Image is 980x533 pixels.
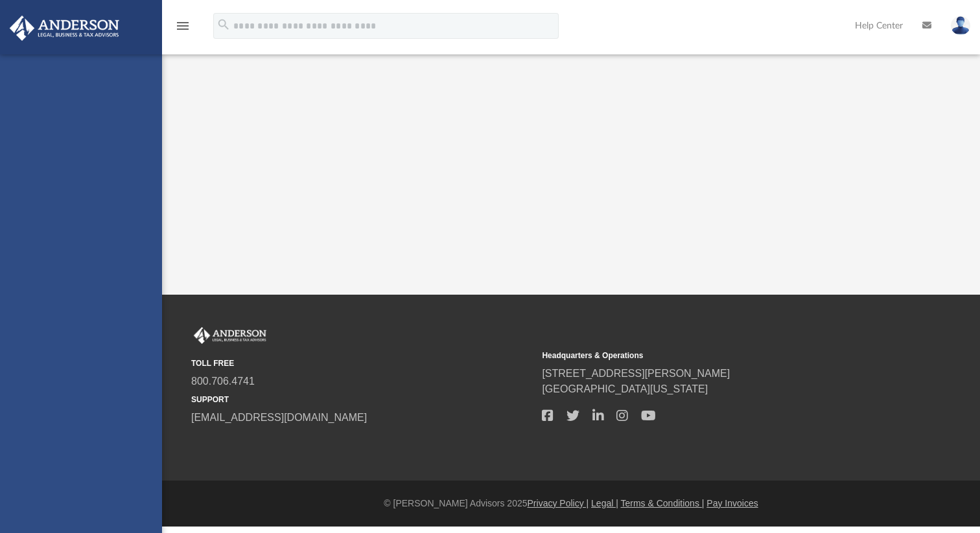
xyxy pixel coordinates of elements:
[175,18,191,34] i: menu
[621,498,705,508] a: Terms & Conditions |
[706,498,758,508] a: Pay Invoices
[191,376,255,387] a: 800.706.4741
[191,357,533,369] small: TOLL FREE
[191,412,367,423] a: [EMAIL_ADDRESS][DOMAIN_NAME]
[951,16,970,35] img: User Pic
[175,25,191,34] a: menu
[591,498,618,508] a: Legal |
[542,383,708,394] a: [GEOGRAPHIC_DATA][US_STATE]
[191,327,269,344] img: Anderson Advisors Platinum Portal
[528,498,589,508] a: Privacy Policy |
[191,394,533,405] small: SUPPORT
[542,350,883,361] small: Headquarters & Operations
[216,17,231,32] i: search
[6,16,123,41] img: Anderson Advisors Platinum Portal
[162,497,980,510] div: © [PERSON_NAME] Advisors 2025
[542,368,730,379] a: [STREET_ADDRESS][PERSON_NAME]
